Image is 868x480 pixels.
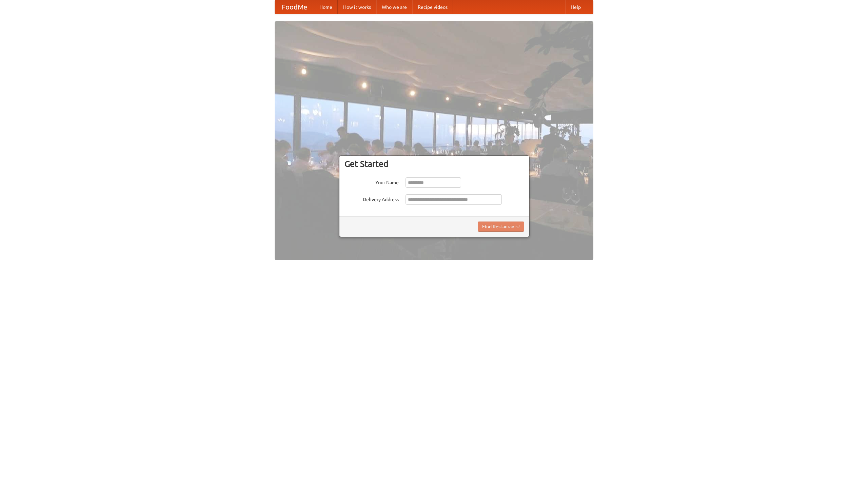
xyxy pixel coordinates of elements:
button: Find Restaurants! [478,222,524,232]
a: Who we are [376,0,412,14]
a: Help [565,0,586,14]
h3: Get Started [344,159,524,169]
a: How it works [338,0,376,14]
a: Recipe videos [412,0,453,14]
label: Delivery Address [344,194,399,203]
a: FoodMe [275,0,314,14]
a: Home [314,0,338,14]
label: Your Name [344,177,399,186]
